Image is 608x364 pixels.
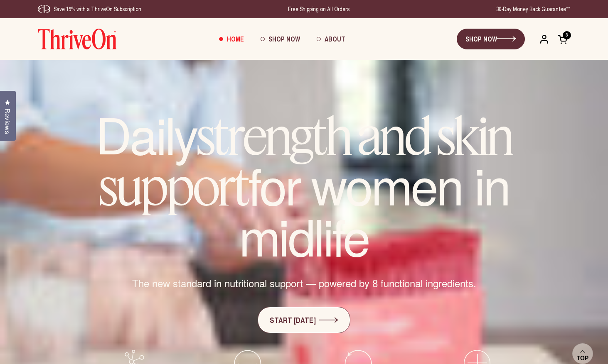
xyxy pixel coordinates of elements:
div: Free Shipping on All Orders [288,5,350,13]
span: Shop Now [268,34,300,44]
a: About [308,28,354,50]
a: START [DATE] [258,307,350,333]
div: 30-Day Money Back Guarantee** [496,5,570,13]
em: strength and skin support [99,105,512,218]
span: Reviews [2,108,13,134]
span: The new standard in nutritional support — powered by 8 functional ingredients. [132,276,476,290]
div: Save 15% with a ThriveOn Subscription [38,5,141,13]
span: Top [577,354,588,362]
iframe: Gorgias live chat messenger [566,325,600,356]
a: SHOP NOW [457,29,525,49]
span: About [325,34,345,44]
span: Home [227,34,244,44]
a: Shop Now [252,28,308,50]
h1: Daily for women in midlife [71,110,537,259]
a: Home [211,28,252,50]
